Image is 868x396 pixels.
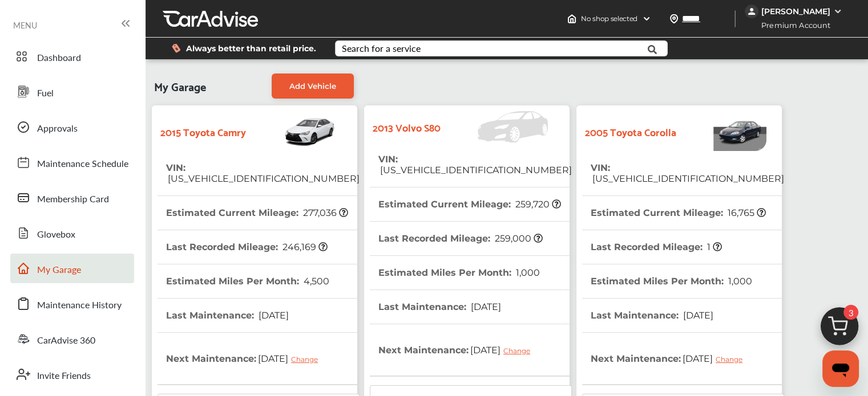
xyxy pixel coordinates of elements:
[37,298,122,313] span: Maintenance History
[166,196,348,230] th: Estimated Current Mileage :
[37,157,128,172] span: Maintenance Schedule
[567,14,576,23] img: header-home-logo.8d720a4f.svg
[301,207,348,218] span: 277,036
[37,263,81,277] span: My Garage
[373,118,441,136] strong: 2013 Volvo S80
[10,42,134,71] a: Dashboard
[705,242,722,252] span: 1
[585,123,676,140] strong: 2005 Toyota Corolla
[378,165,572,175] span: [US_VEHICLE_IDENTIFICATION_NUMBER]
[342,44,421,53] div: Search for a service
[591,173,784,184] span: [US_VEHICLE_IDENTIFICATION_NUMBER]
[591,151,784,195] th: VIN :
[37,86,54,101] span: Fuel
[302,276,329,287] span: 4,500
[256,344,326,373] span: [DATE]
[13,21,37,30] span: MENU
[37,51,81,66] span: Dashboard
[514,199,561,210] span: 259,720
[378,290,501,324] th: Last Maintenance :
[37,227,75,242] span: Glovebox
[669,14,679,23] img: location_vector.a44bc228.svg
[166,173,360,184] span: [US_VEHICLE_IDENTIFICATION_NUMBER]
[10,324,134,354] a: CarAdvise 360
[469,336,539,364] span: [DATE]
[503,346,536,355] div: Change
[378,187,561,221] th: Estimated Current Mileage :
[822,350,859,387] iframe: Button to launch messaging window
[378,324,539,375] th: Next Maintenance :
[642,14,651,23] img: header-down-arrow.9dd2ce7d.svg
[10,218,134,248] a: Glovebox
[289,81,336,91] span: Add Vehicle
[37,192,109,207] span: Membership Card
[291,355,324,364] div: Change
[591,299,713,332] th: Last Maintenance :
[281,242,328,252] span: 246,169
[469,301,501,312] span: [DATE]
[186,44,316,52] span: Always better than retail price.
[154,74,206,99] span: My Garage
[833,7,842,16] img: WGsFRI8htEPBVLJbROoPRyZpYNWhNONpIPPETTm6eUC0GeLEiAAAAAElFTkSuQmCC
[10,77,134,107] a: Fuel
[10,112,134,142] a: Approvals
[10,148,134,177] a: Maintenance Schedule
[681,310,713,321] span: [DATE]
[378,142,572,187] th: VIN :
[726,276,752,287] span: 1,000
[591,230,722,264] th: Last Recorded Mileage :
[514,267,540,278] span: 1,000
[166,230,328,264] th: Last Recorded Mileage :
[246,111,336,151] img: Vehicle
[378,256,540,289] th: Estimated Miles Per Month :
[166,299,289,332] th: Last Maintenance :
[676,111,766,151] img: Vehicle
[441,111,554,142] img: Vehicle
[272,74,354,99] a: Add Vehicle
[681,344,751,373] span: [DATE]
[493,233,543,244] span: 259,000
[591,264,752,298] th: Estimated Miles Per Month :
[581,14,637,23] span: No shop selected
[591,196,766,230] th: Estimated Current Mileage :
[37,369,91,383] span: Invite Friends
[745,5,758,18] img: jVpblrzwTbfkPYzPPzSLxeg0AAAAASUVORK5CYII=
[591,333,751,384] th: Next Maintenance :
[726,207,766,218] span: 16,765
[257,310,289,321] span: [DATE]
[812,302,867,357] img: cart_icon.3d0951e8.svg
[166,333,326,384] th: Next Maintenance :
[10,254,134,283] a: My Garage
[716,355,748,364] div: Change
[746,19,839,31] span: Premium Account
[378,222,543,255] th: Last Recorded Mileage :
[37,333,95,348] span: CarAdvise 360
[166,264,329,298] th: Estimated Miles Per Month :
[843,305,858,320] span: 3
[172,43,180,53] img: dollor_label_vector.a70140d1.svg
[10,289,134,319] a: Maintenance History
[37,121,78,136] span: Approvals
[10,183,134,213] a: Membership Card
[761,6,830,17] div: [PERSON_NAME]
[166,151,360,195] th: VIN :
[10,360,134,389] a: Invite Friends
[734,10,736,27] img: header-divider.bc55588e.svg
[160,123,246,140] strong: 2015 Toyota Camry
